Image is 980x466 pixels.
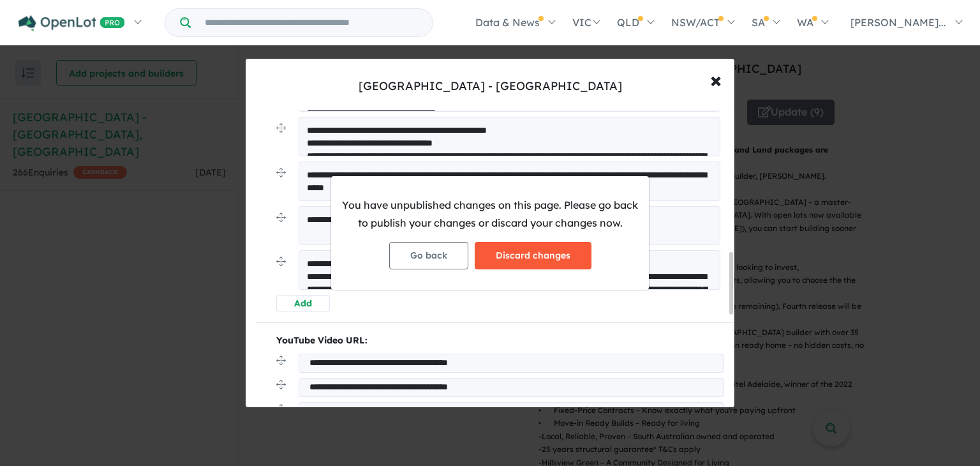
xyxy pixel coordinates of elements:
span: [PERSON_NAME]... [850,16,946,29]
p: You have unpublished changes on this page. Please go back to publish your changes or discard your... [341,197,639,231]
button: Discard changes [475,242,591,269]
img: Openlot PRO Logo White [19,15,125,31]
input: Try estate name, suburb, builder or developer [193,9,430,36]
button: Go back [389,242,468,269]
